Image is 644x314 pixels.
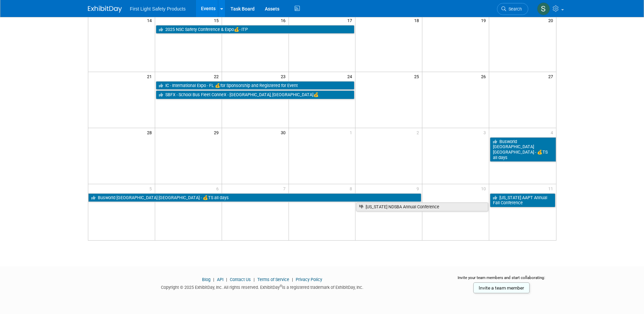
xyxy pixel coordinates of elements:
[213,16,222,24] span: 15
[296,277,322,282] a: Privacy Policy
[88,193,422,202] a: Busworld [GEOGRAPHIC_DATA] [GEOGRAPHIC_DATA] - 💰TS all days
[480,184,489,193] span: 10
[146,72,155,81] span: 21
[280,16,289,24] span: 16
[490,137,556,162] a: Busworld [GEOGRAPHIC_DATA] [GEOGRAPHIC_DATA] - 💰TS all days
[146,128,155,137] span: 28
[146,16,155,24] span: 14
[480,72,489,81] span: 26
[416,184,422,193] span: 9
[224,277,229,282] span: |
[347,72,355,81] span: 24
[447,275,556,285] div: Invite your team members and start collaborating:
[356,203,488,211] a: [US_STATE] NDSBA Annual Conference
[349,184,355,193] span: 8
[480,16,489,24] span: 19
[548,72,556,81] span: 27
[347,16,355,24] span: 17
[413,16,422,24] span: 18
[88,6,122,13] img: ExhibitDay
[156,90,355,99] a: SBFX - School Bus Fleet ConneX - [GEOGRAPHIC_DATA], [GEOGRAPHIC_DATA]💰
[130,6,186,12] span: First Light Safety Products
[290,277,295,282] span: |
[211,277,216,282] span: |
[213,72,222,81] span: 22
[282,184,289,193] span: 7
[202,277,210,282] a: Blog
[548,184,556,193] span: 11
[217,277,223,282] a: API
[506,6,522,12] span: Search
[349,128,355,137] span: 1
[550,128,556,137] span: 4
[88,283,437,291] div: Copyright © 2025 ExhibitDay, Inc. All rights reserved. ExhibitDay is a registered trademark of Ex...
[216,184,222,193] span: 6
[280,284,282,288] sup: ®
[490,193,555,207] a: [US_STATE] AAPT Annual Fall Conference
[230,277,251,282] a: Contact Us
[156,81,355,90] a: IC - International Expo - FL 💰for Sponsorship and Registered for Event
[537,2,550,15] img: Steph Willemsen
[497,3,528,15] a: Search
[280,72,289,81] span: 23
[257,277,289,282] a: Terms of Service
[213,128,222,137] span: 29
[483,128,489,137] span: 3
[548,16,556,24] span: 20
[473,282,530,293] a: Invite a team member
[280,128,289,137] span: 30
[416,128,422,137] span: 2
[149,184,155,193] span: 5
[413,72,422,81] span: 25
[156,25,355,34] a: 2025 NSC Safety Conference & Expo💰- ITP
[252,277,256,282] span: |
